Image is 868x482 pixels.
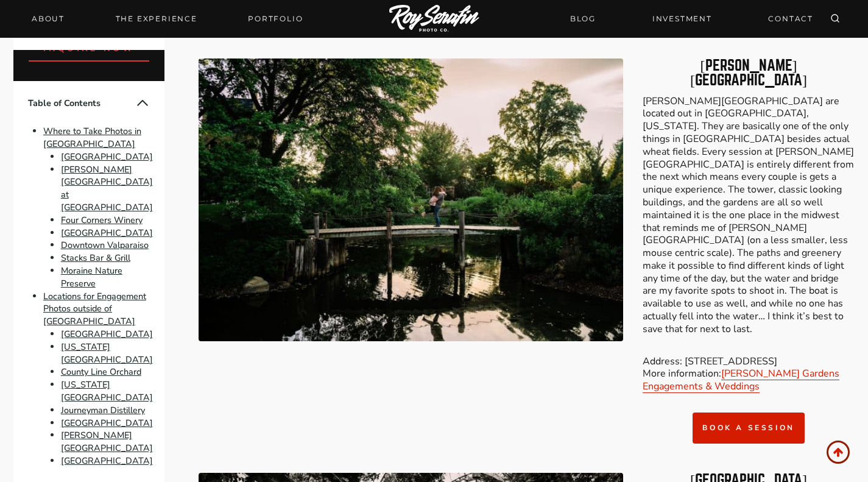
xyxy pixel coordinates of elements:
[61,239,149,252] a: Downtown Valparaiso
[827,441,850,464] a: Scroll to top
[61,214,143,226] a: Four Corners Winery
[643,367,839,393] a: [PERSON_NAME] Gardens Engagements & Weddings
[61,163,153,213] a: [PERSON_NAME][GEOGRAPHIC_DATA] at [GEOGRAPHIC_DATA]
[24,10,310,27] nav: Primary Navigation
[643,355,855,393] p: Address: [STREET_ADDRESS] More information:
[761,8,820,29] a: CONTACT
[108,10,205,27] a: THE EXPERIENCE
[61,227,153,239] a: [GEOGRAPHIC_DATA]
[241,10,310,27] a: Portfolio
[61,151,153,163] a: [GEOGRAPHIC_DATA]
[28,97,136,110] span: Table of Contents
[61,264,122,289] a: Moraine Nature Preserve
[61,455,153,467] a: [GEOGRAPHIC_DATA]
[43,290,146,328] a: Locations for Engagement Photos outside of [GEOGRAPHIC_DATA]
[827,10,844,27] button: View Search Form
[61,430,153,455] a: [PERSON_NAME][GEOGRAPHIC_DATA]
[135,96,150,110] button: Collapse Table of Contents
[13,81,165,482] nav: Table of Contents
[389,5,479,34] img: Logo of Roy Serafin Photo Co., featuring stylized text in white on a light background, representi...
[643,58,855,88] h3: [PERSON_NAME][GEOGRAPHIC_DATA]
[693,413,804,444] a: book a session
[563,8,603,29] a: BLOG
[61,341,153,366] a: [US_STATE][GEOGRAPHIC_DATA]
[563,8,820,29] nav: Secondary Navigation
[43,125,141,150] a: Where to Take Photos in [GEOGRAPHIC_DATA]
[199,58,623,341] img: Where to take Engagement Photos in Northwest Indiana 15
[645,8,719,29] a: INVESTMENT
[61,328,153,340] a: [GEOGRAPHIC_DATA]
[61,366,141,378] a: County Line Orchard
[24,10,72,27] a: About
[61,252,130,264] a: Stacks Bar & Grill
[702,423,794,433] span: book a session
[61,378,153,403] a: [US_STATE][GEOGRAPHIC_DATA]
[61,417,153,429] a: [GEOGRAPHIC_DATA]
[643,95,855,336] p: [PERSON_NAME][GEOGRAPHIC_DATA] are located out in [GEOGRAPHIC_DATA], [US_STATE]. They are basical...
[61,404,145,416] a: Journeyman Distillery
